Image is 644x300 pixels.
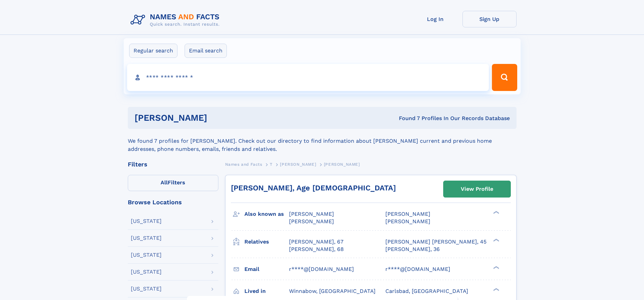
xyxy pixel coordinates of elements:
div: Browse Locations [128,199,218,205]
a: Names and Facts [225,160,262,168]
h1: [PERSON_NAME] [135,114,303,122]
div: ❯ [492,265,500,270]
a: [PERSON_NAME], Age [DEMOGRAPHIC_DATA] [231,184,396,192]
span: Winnabow, [GEOGRAPHIC_DATA] [289,288,376,294]
div: We found 7 profiles for [PERSON_NAME]. Check out our directory to find information about [PERSON_... [128,129,517,153]
h3: Relatives [244,236,289,248]
span: T [270,162,272,167]
a: [PERSON_NAME], 36 [385,246,440,253]
span: Carlsbad, [GEOGRAPHIC_DATA] [385,288,468,294]
a: T [270,160,272,168]
img: Logo Names and Facts [128,11,225,29]
a: View Profile [444,181,510,197]
div: ❯ [492,287,500,292]
a: [PERSON_NAME] [PERSON_NAME], 45 [385,238,486,246]
div: ❯ [492,238,500,242]
label: Regular search [129,44,177,58]
div: [US_STATE] [131,252,162,258]
div: Filters [128,161,218,167]
button: Search Button [492,64,517,91]
h3: Also known as [244,208,289,220]
span: [PERSON_NAME] [280,162,316,167]
span: [PERSON_NAME] [324,162,360,167]
span: All [161,179,168,186]
span: [PERSON_NAME] [385,218,430,225]
div: ❯ [492,210,500,215]
div: [US_STATE] [131,269,162,275]
h3: Email [244,263,289,275]
a: [PERSON_NAME], 67 [289,238,343,246]
a: [PERSON_NAME] [280,160,316,168]
div: [US_STATE] [131,218,162,224]
div: [US_STATE] [131,286,162,292]
a: Log In [408,11,462,27]
label: Email search [185,44,227,58]
div: View Profile [461,181,493,197]
a: Sign Up [462,11,517,27]
label: Filters [128,175,218,191]
a: [PERSON_NAME], 68 [289,246,344,253]
div: Found 7 Profiles In Our Records Database [303,115,510,122]
span: [PERSON_NAME] [385,211,430,217]
div: [US_STATE] [131,235,162,241]
span: [PERSON_NAME] [289,211,334,217]
span: [PERSON_NAME] [289,218,334,225]
input: search input [127,64,489,91]
h3: Lived in [244,285,289,297]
